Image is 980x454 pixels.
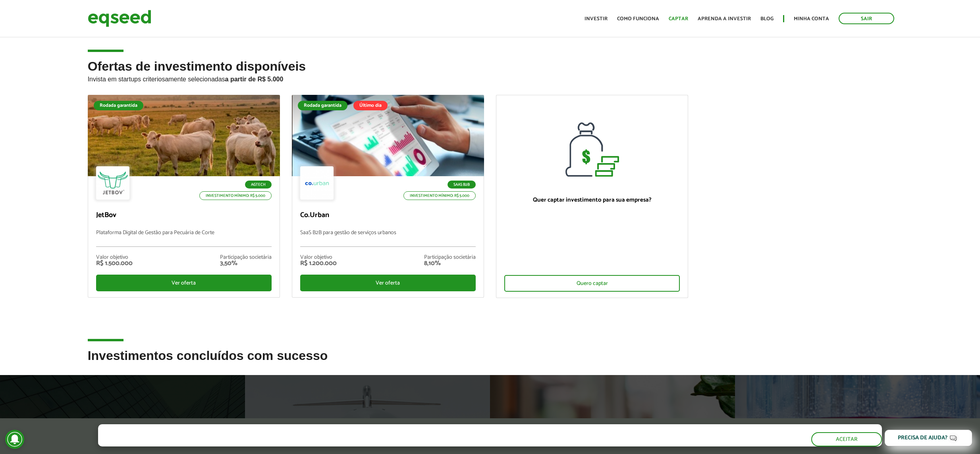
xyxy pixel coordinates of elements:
[669,16,688,21] a: Captar
[94,101,143,110] div: Rodada garantida
[617,16,659,21] a: Como funciona
[585,16,608,21] a: Investir
[96,260,133,267] div: R$ 1.500.000
[300,260,337,267] div: R$ 1.200.000
[96,230,272,247] p: Plataforma Digital de Gestão para Pecuária de Corte
[496,95,688,298] a: Quer captar investimento para sua empresa? Quero captar
[403,191,476,200] p: Investimento mínimo: R$ 5.000
[353,101,388,110] div: Último dia
[88,8,151,29] img: EqSeed
[760,16,774,21] a: Blog
[245,181,272,189] p: Agtech
[96,255,133,260] div: Valor objetivo
[88,349,893,375] h2: Investimentos concluídos com sucesso
[96,275,272,291] div: Ver oferta
[98,424,386,437] h5: O site da EqSeed utiliza cookies para melhorar sua navegação.
[504,196,680,204] p: Quer captar investimento para sua empresa?
[96,211,272,220] p: JetBov
[199,191,272,200] p: Investimento mínimo: R$ 5.000
[88,60,893,95] h2: Ofertas de investimento disponíveis
[300,211,476,220] p: Co.Urban
[794,16,829,21] a: Minha conta
[300,255,337,260] div: Valor objetivo
[300,230,476,247] p: SaaS B2B para gestão de serviços urbanos
[88,73,893,83] p: Invista em startups criteriosamente selecionadas
[298,101,347,110] div: Rodada garantida
[839,13,894,24] a: Sair
[98,439,386,446] p: Ao clicar em "aceitar", você aceita nossa .
[504,275,680,292] div: Quero captar
[88,95,280,298] a: Rodada garantida Agtech Investimento mínimo: R$ 5.000 JetBov Plataforma Digital de Gestão para Pe...
[811,432,882,446] button: Aceitar
[292,95,484,298] a: Rodada garantida Último dia SaaS B2B Investimento mínimo: R$ 5.000 Co.Urban SaaS B2B para gestão ...
[424,260,476,267] div: 8,10%
[424,255,476,260] div: Participação societária
[220,260,272,267] div: 3,50%
[448,181,476,189] p: SaaS B2B
[220,255,272,260] div: Participação societária
[300,275,476,291] div: Ver oferta
[225,76,284,83] strong: a partir de R$ 5.000
[698,16,751,21] a: Aprenda a investir
[203,439,295,446] a: política de privacidade e de cookies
